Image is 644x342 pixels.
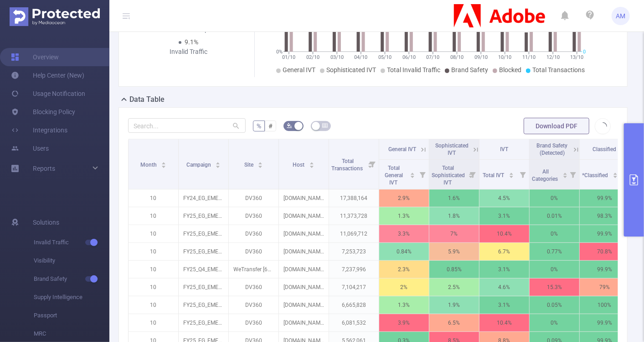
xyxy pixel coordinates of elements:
p: [DOMAIN_NAME] [279,314,329,331]
p: 1.6% [429,189,479,207]
span: *Classified [582,172,609,179]
i: icon: caret-down [161,164,166,167]
p: 0.01% [530,207,579,225]
tspan: 10/10 [498,54,511,60]
span: 9.1% [185,38,199,46]
i: icon: bg-colors [287,123,292,128]
span: Blocked [499,66,521,74]
p: 3.3% [379,225,429,242]
p: DV360 [229,243,278,260]
span: Brand Safety [451,66,488,74]
span: Total Invalid Traffic [387,66,440,74]
p: 7,104,217 [329,279,379,296]
div: Sort [161,161,166,166]
p: DV360 [229,296,278,314]
tspan: 02/10 [306,54,319,60]
p: 3.1% [479,296,529,314]
p: [DOMAIN_NAME] [279,261,329,278]
span: Total Transactions [532,66,585,74]
p: 0% [530,189,579,207]
span: All Categories [532,168,559,182]
p: [DOMAIN_NAME] [279,296,329,314]
p: FY24_EG_EMEA_Creative_EDU_Acquisition_Buy_4200323233_P36036 [225039] [179,189,228,207]
p: 7,237,996 [329,261,379,278]
tspan: 03/10 [330,54,344,60]
p: DV360 [229,225,278,242]
i: icon: caret-down [562,174,567,177]
a: Help Center (New) [11,66,84,84]
div: Sort [258,161,263,166]
span: Campaign [186,162,212,168]
i: icon: caret-up [309,161,314,163]
span: Solutions [33,213,59,232]
i: Filter menu [516,160,529,189]
div: Sort [562,171,568,177]
span: Reports [33,165,55,172]
p: 6,081,532 [329,314,379,331]
tspan: 05/10 [378,54,392,60]
p: 3.9% [379,314,429,331]
div: Sort [613,171,618,177]
span: Month [140,162,158,168]
p: 11,069,712 [329,225,379,242]
p: 6.5% [429,314,479,331]
button: Download PDF [524,118,589,134]
div: Sort [509,171,514,177]
a: Usage Notification [11,84,85,103]
span: Total Sophisticated IVT [432,165,465,186]
tspan: 0 [583,49,586,55]
p: 10 [129,189,178,207]
p: FY25_EG_EMEA_DocumentCloud_Acrobat_Acquisition_Buy_4200324335_P36036_Tier2 [272180] [179,314,228,331]
p: DV360 [229,207,278,225]
i: icon: caret-down [410,174,415,177]
span: Total IVT [483,172,506,179]
p: 10 [129,261,178,278]
p: FY25_Q4_EMEA_DocumentCloud_AcrobatsGotIt_Progression_Progression_CP323VD_P42498_NA [287833] [179,261,228,278]
i: icon: caret-up [509,171,514,174]
span: Sophisticated IVT [326,66,376,74]
p: 99.9% [580,261,629,278]
i: Filter menu [466,160,479,189]
p: 0.05% [530,296,579,314]
h2: Data Table [129,94,165,105]
p: 7% [429,225,479,242]
p: 10 [129,314,178,331]
a: Integrations [11,121,67,139]
tspan: 12/10 [546,54,560,60]
p: 10.4% [479,225,529,242]
p: 98.3% [580,207,629,225]
i: icon: caret-up [562,171,567,174]
span: Passport [34,306,109,325]
i: icon: caret-down [309,164,314,167]
span: Sophisticated IVT [435,142,469,156]
p: 99.9% [580,225,629,242]
p: 10.4% [479,314,529,331]
p: DV360 [229,189,278,207]
p: 3.1% [479,261,529,278]
tspan: 06/10 [402,54,416,60]
span: Supply Intelligence [34,288,109,306]
p: FY25_EG_EMEA_DocumentCloud_Acrobat_Acquisition_Buy_4200324335_P36036_Tier2 [272180] [179,279,228,296]
i: icon: caret-down [613,174,618,177]
i: icon: caret-up [410,171,415,174]
i: icon: caret-down [509,174,514,177]
div: Invalid Traffic [160,47,217,57]
p: 1.3% [379,296,429,314]
i: Filter menu [617,160,629,189]
p: 100% [580,296,629,314]
span: General IVT [283,66,315,74]
a: Blocking Policy [11,103,75,121]
p: 0.84% [379,243,429,260]
p: 70.8% [580,243,629,260]
p: 2% [379,279,429,296]
p: 99.9% [580,189,629,207]
p: 4.6% [479,279,529,296]
span: Total General IVT [385,165,403,186]
p: FY25_EG_EMEA_DocumentCloud_Acrobat_Acquisition_Buy_4200324335_P36036_Tier3 [275018] [179,225,228,242]
span: AM [616,7,626,25]
tspan: 09/10 [474,54,488,60]
span: Classified [593,146,617,153]
span: IVT [500,146,509,153]
tspan: 0% [276,49,283,55]
p: 3.1% [479,207,529,225]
